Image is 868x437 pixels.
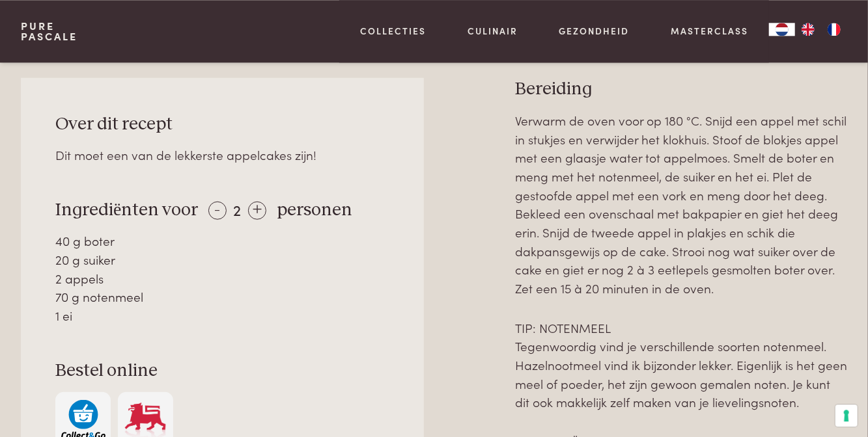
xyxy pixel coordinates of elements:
[55,306,389,324] div: 1 ei
[795,23,821,36] a: EN
[559,24,630,38] a: Gezondheid
[55,200,198,218] span: Ingrediënten voor
[821,23,847,36] a: FR
[671,24,748,38] a: Masterclass
[21,21,77,42] a: PurePascale
[360,24,426,38] a: Collecties
[55,145,389,164] div: Dit moet een van de lekkerste appelcakes zijn!
[248,201,266,219] div: +
[769,23,795,36] div: Language
[55,287,389,306] div: 70 g notenmeel
[795,23,847,36] ul: Language list
[208,201,227,219] div: -
[55,250,389,269] div: 20 g suiker
[55,359,389,382] h3: Bestel online
[515,111,847,297] p: Verwarm de oven voor op 180 °C. Snijd een appel met schil in stukjes en verwijder het klokhuis. S...
[55,231,389,250] div: 40 g boter
[277,200,352,218] span: personen
[468,24,518,38] a: Culinair
[515,77,847,100] h3: Bereiding
[769,23,847,36] aside: Language selected: Nederlands
[55,269,389,287] div: 2 appels
[515,318,847,411] p: TIP: NOTENMEEL Tegenwoordig vind je verschillende soorten notenmeel. Hazelnootmeel vind ik bijzon...
[835,404,858,427] button: Uw voorkeuren voor toestemming voor trackingtechnologieën
[769,23,795,36] a: NL
[234,198,242,219] span: 2
[55,113,389,135] h3: Over dit recept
